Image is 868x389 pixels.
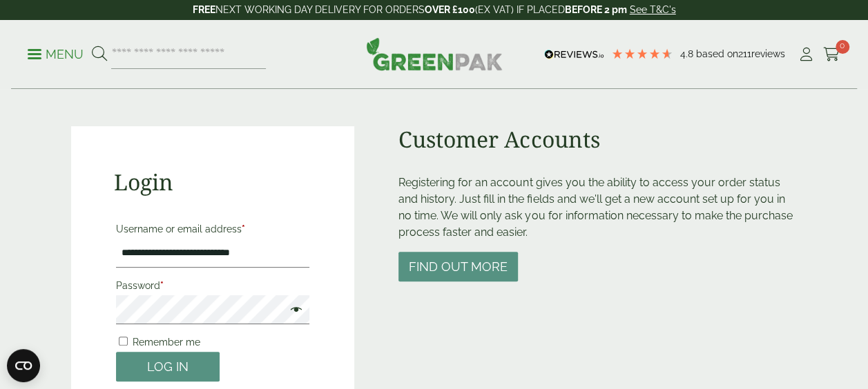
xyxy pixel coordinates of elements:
label: Password [116,276,310,295]
label: Username or email address [116,219,310,239]
span: reviews [751,48,785,59]
i: My Account [798,48,815,61]
button: Log in [116,352,220,381]
span: Based on [696,48,738,59]
h2: Customer Accounts [398,126,797,152]
i: Cart [823,48,840,61]
span: 211 [738,48,751,59]
img: GreenPak Supplies [366,37,503,70]
span: Remember me [133,337,200,348]
a: See T&C's [630,4,676,15]
span: 0 [836,40,849,54]
h2: Login [114,169,312,195]
div: 4.79 Stars [611,48,673,60]
a: Menu [28,46,84,60]
button: Open CMP widget [7,349,40,382]
p: Menu [28,46,84,63]
strong: OVER £100 [425,4,475,15]
input: Remember me [119,337,128,346]
a: 0 [823,44,840,65]
strong: FREE [193,4,215,15]
p: Registering for an account gives you the ability to access your order status and history. Just fi... [398,174,797,241]
a: Find out more [398,261,518,274]
strong: BEFORE 2 pm [565,4,627,15]
img: REVIEWS.io [544,50,604,59]
span: 4.8 [680,48,696,59]
button: Find out more [398,252,518,281]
